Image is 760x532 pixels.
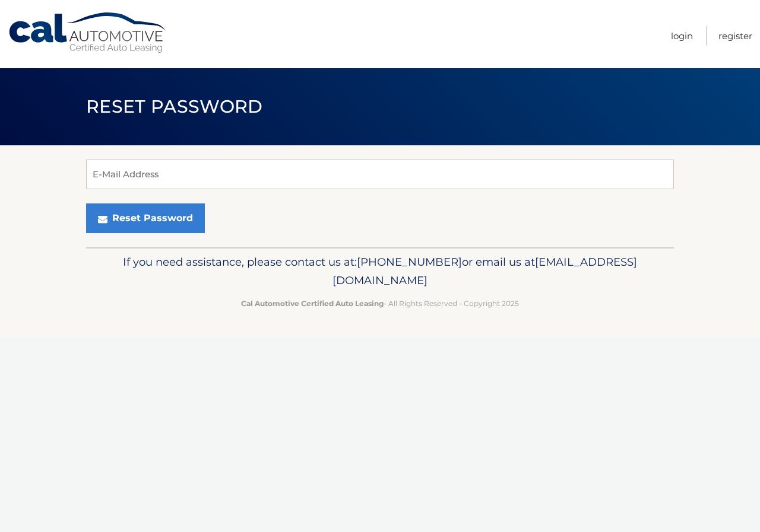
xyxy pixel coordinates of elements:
strong: Cal Automotive Certified Auto Leasing [241,299,384,308]
a: Cal Automotive [8,12,168,54]
input: E-Mail Address [86,160,674,189]
a: Login [671,26,693,46]
button: Reset Password [86,203,205,233]
p: - All Rights Reserved - Copyright 2025 [94,297,666,310]
span: [PHONE_NUMBER] [357,255,462,269]
a: Register [718,26,752,46]
p: If you need assistance, please contact us at: or email us at [94,253,666,291]
span: Reset Password [86,95,262,117]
